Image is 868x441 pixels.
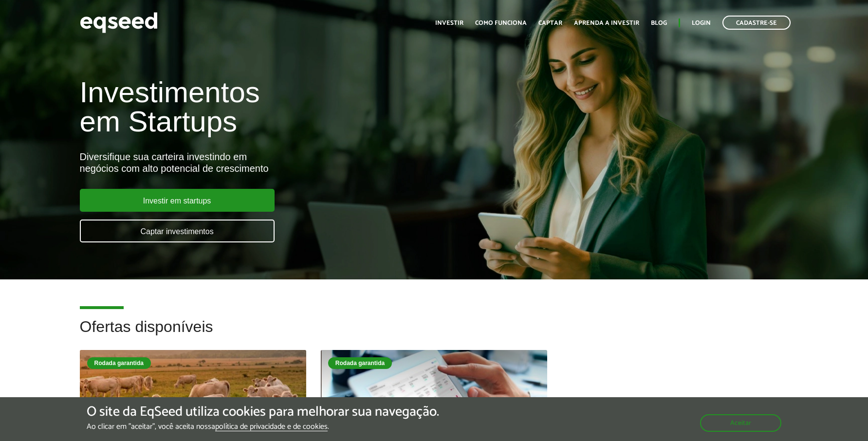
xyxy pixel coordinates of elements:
img: EqSeed [80,10,158,36]
h2: Ofertas disponíveis [80,318,789,350]
a: Blog [651,20,667,26]
a: Cadastre-se [722,16,791,30]
a: Captar investimentos [80,220,275,242]
a: Investir [435,20,463,26]
a: Como funciona [475,20,527,26]
h1: Investimentos em Startups [80,78,499,136]
p: Ao clicar em "aceitar", você aceita nossa . [87,422,439,431]
a: Aprenda a investir [574,20,639,26]
a: Captar [538,20,562,26]
a: Investir em startups [80,189,275,212]
a: Login [692,20,711,26]
div: Diversifique sua carteira investindo em negócios com alto potencial de crescimento [80,151,499,174]
div: Rodada garantida [328,357,392,369]
h5: O site da EqSeed utiliza cookies para melhorar sua navegação. [87,404,439,420]
button: Aceitar [700,414,781,432]
div: Rodada garantida [87,357,151,369]
a: política de privacidade e de cookies [215,423,328,431]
